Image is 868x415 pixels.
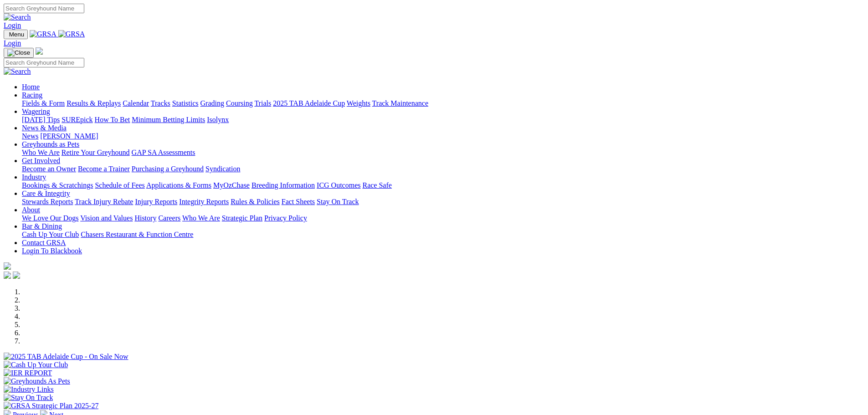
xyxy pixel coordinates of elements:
a: 2025 TAB Adelaide Cup [273,99,345,107]
a: Weights [347,99,370,107]
a: How To Bet [95,116,130,123]
a: History [134,214,156,222]
a: Track Maintenance [372,99,428,107]
a: Who We Are [182,214,220,222]
img: twitter.svg [13,272,20,279]
div: Get Involved [22,165,864,173]
a: About [22,206,40,214]
a: Contact GRSA [22,239,66,246]
a: Breeding Information [252,181,315,189]
a: Strategic Plan [222,214,262,222]
a: Login To Blackbook [22,247,82,255]
img: Industry Links [4,385,54,394]
span: Menu [9,31,24,38]
a: Greyhounds as Pets [22,140,79,148]
a: Statistics [172,99,199,107]
a: Syndication [205,165,240,173]
a: Race Safe [362,181,391,189]
a: Login [4,39,21,47]
a: Stewards Reports [22,198,73,205]
a: ICG Outcomes [317,181,360,189]
a: Trials [254,99,271,107]
img: Cash Up Your Club [4,361,68,369]
a: Coursing [226,99,253,107]
a: GAP SA Assessments [132,149,195,156]
a: Grading [200,99,224,107]
a: We Love Our Dogs [22,214,78,222]
a: Industry [22,173,46,181]
img: Close [7,49,30,56]
input: Search [4,58,84,67]
a: Minimum Betting Limits [132,116,205,123]
a: Fact Sheets [282,198,315,205]
div: Wagering [22,116,864,124]
a: Isolynx [207,116,229,123]
div: News & Media [22,132,864,140]
a: Retire Your Greyhound [62,149,130,156]
a: Who We Are [22,149,60,156]
a: News [22,132,38,140]
a: Injury Reports [135,198,177,205]
div: Care & Integrity [22,198,864,206]
div: Bar & Dining [22,231,864,239]
a: Privacy Policy [264,214,307,222]
button: Toggle navigation [4,30,28,39]
a: Become a Trainer [78,165,130,173]
a: Bar & Dining [22,222,62,230]
a: Become an Owner [22,165,76,173]
img: logo-grsa-white.png [36,47,43,55]
a: Results & Replays [67,99,121,107]
div: Industry [22,181,864,190]
a: [DATE] Tips [22,116,60,123]
a: [PERSON_NAME] [40,132,98,140]
a: Racing [22,91,42,99]
a: Integrity Reports [179,198,229,205]
a: News & Media [22,124,67,132]
img: logo-grsa-white.png [4,262,11,270]
div: About [22,214,864,222]
a: Home [22,83,40,91]
a: Care & Integrity [22,190,70,197]
a: Purchasing a Greyhound [132,165,204,173]
img: Search [4,13,31,21]
a: Fields & Form [22,99,65,107]
img: GRSA [30,30,56,38]
a: Bookings & Scratchings [22,181,93,189]
a: MyOzChase [213,181,250,189]
a: Cash Up Your Club [22,231,79,238]
div: Racing [22,99,864,108]
a: Stay On Track [317,198,359,205]
img: 2025 TAB Adelaide Cup - On Sale Now [4,353,128,361]
div: Greyhounds as Pets [22,149,864,157]
input: Search [4,4,84,13]
a: Vision and Values [80,214,133,222]
a: SUREpick [62,116,92,123]
a: Login [4,21,21,29]
a: Tracks [151,99,170,107]
img: GRSA Strategic Plan 2025-27 [4,402,98,410]
a: Calendar [123,99,149,107]
button: Toggle navigation [4,48,34,58]
a: Applications & Forms [146,181,211,189]
img: Stay On Track [4,394,53,402]
img: IER REPORT [4,369,52,377]
img: facebook.svg [4,272,11,279]
a: Chasers Restaurant & Function Centre [81,231,193,238]
a: Track Injury Rebate [75,198,133,205]
a: Careers [158,214,180,222]
img: Search [4,67,31,76]
a: Get Involved [22,157,60,164]
a: Schedule of Fees [95,181,144,189]
img: GRSA [58,30,85,38]
img: Greyhounds As Pets [4,377,70,385]
a: Rules & Policies [231,198,280,205]
a: Wagering [22,108,50,115]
